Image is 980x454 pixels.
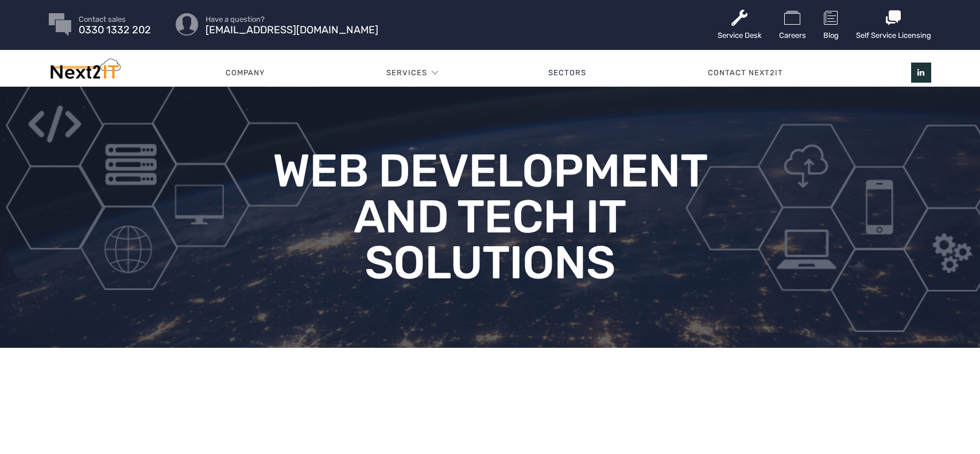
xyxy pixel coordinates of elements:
a: Services [386,56,427,90]
a: Company [165,56,326,90]
span: [EMAIL_ADDRESS][DOMAIN_NAME] [206,26,378,34]
span: Contact sales [79,15,151,23]
a: Contact Next2IT [647,56,844,90]
a: Contact sales 0330 1332 202 [79,15,151,34]
a: Sectors [488,56,648,90]
img: Next2IT [49,59,121,84]
span: Have a question? [206,15,378,23]
a: Have a question? [EMAIL_ADDRESS][DOMAIN_NAME] [206,15,378,34]
span: 0330 1332 202 [79,26,151,34]
h1: Web Development and Tech IT Solutions [269,148,710,286]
